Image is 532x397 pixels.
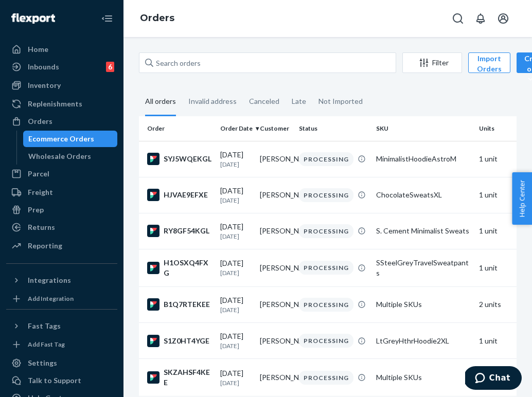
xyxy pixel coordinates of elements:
[260,124,291,133] div: Customer
[475,213,515,249] td: 1 unit
[220,160,252,169] p: [DATE]
[470,8,491,29] button: Open notifications
[11,13,55,24] img: Flexport logo
[28,205,44,215] div: Prep
[147,258,212,278] div: H1OSXQ4FXG
[256,286,295,322] td: [PERSON_NAME]
[28,187,53,197] div: Freight
[475,359,515,396] td: 5 units
[299,298,353,312] div: PROCESSING
[493,8,513,29] button: Open account menu
[256,177,295,213] td: [PERSON_NAME]
[147,189,212,201] div: HJVAE9EFXE
[295,116,372,141] th: Status
[6,372,117,389] button: Talk to Support
[376,154,471,164] div: MinimalistHoodieAstroM
[147,335,212,347] div: S1Z0HT4YGE
[256,359,295,396] td: [PERSON_NAME]
[468,52,510,73] button: Import Orders
[28,169,49,179] div: Parcel
[299,261,353,275] div: PROCESSING
[220,295,252,314] div: [DATE]
[318,88,363,115] div: Not Imported
[28,375,81,386] div: Talk to Support
[28,358,57,368] div: Settings
[28,294,74,303] div: Add Integration
[28,151,91,161] div: Wholesale Orders
[216,116,256,141] th: Order Date
[465,366,522,392] iframe: Opens a widget where you can chat to one of our agents
[28,44,48,55] div: Home
[299,334,353,348] div: PROCESSING
[220,368,252,387] div: [DATE]
[256,213,295,249] td: [PERSON_NAME]
[28,134,94,144] div: Ecommerce Orders
[28,116,52,127] div: Orders
[256,141,295,177] td: [PERSON_NAME]
[299,152,353,166] div: PROCESSING
[6,272,117,288] button: Integrations
[372,286,475,322] td: Multiple SKUs
[220,258,252,277] div: [DATE]
[256,323,295,359] td: [PERSON_NAME]
[28,340,65,349] div: Add Fast Tag
[6,238,117,254] a: Reporting
[6,59,117,75] a: Inbounds6
[256,249,295,286] td: [PERSON_NAME]
[97,8,117,29] button: Close Navigation
[147,225,212,237] div: RY8GF54KGL
[475,249,515,286] td: 1 unit
[139,52,396,73] input: Search orders
[28,62,59,72] div: Inbounds
[220,378,252,387] p: [DATE]
[28,80,61,91] div: Inventory
[139,116,216,141] th: Order
[145,88,176,116] div: All orders
[28,241,62,251] div: Reporting
[475,141,515,177] td: 1 unit
[6,113,117,130] a: Orders
[147,298,212,311] div: B1Q7RTEKEE
[402,52,462,73] button: Filter
[376,190,471,200] div: ChocolateSweatsXL
[372,359,475,396] td: Multiple SKUs
[220,150,252,169] div: [DATE]
[147,367,212,388] div: SKZAHSF4KEE
[188,88,237,115] div: Invalid address
[249,88,279,115] div: Canceled
[299,224,353,238] div: PROCESSING
[6,96,117,112] a: Replenishments
[220,341,252,350] p: [DATE]
[299,371,353,385] div: PROCESSING
[23,131,118,147] a: Ecommerce Orders
[6,166,117,182] a: Parcel
[6,355,117,371] a: Settings
[475,177,515,213] td: 1 unit
[220,186,252,205] div: [DATE]
[448,8,468,29] button: Open Search Box
[403,58,462,68] div: Filter
[6,318,117,334] button: Fast Tags
[106,62,114,72] div: 6
[28,321,61,331] div: Fast Tags
[512,172,532,225] span: Help Center
[132,4,183,33] ol: breadcrumbs
[299,188,353,202] div: PROCESSING
[475,323,515,359] td: 1 unit
[6,338,117,351] a: Add Fast Tag
[6,77,117,94] a: Inventory
[292,88,306,115] div: Late
[6,293,117,305] a: Add Integration
[220,196,252,205] p: [DATE]
[6,202,117,218] a: Prep
[28,275,71,285] div: Integrations
[147,153,212,165] div: SYJ5WQEKGL
[220,331,252,350] div: [DATE]
[376,258,471,278] div: SSteelGreyTravelSweatpants
[220,222,252,241] div: [DATE]
[220,305,252,314] p: [DATE]
[28,222,55,232] div: Returns
[23,148,118,165] a: Wholesale Orders
[6,184,117,201] a: Freight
